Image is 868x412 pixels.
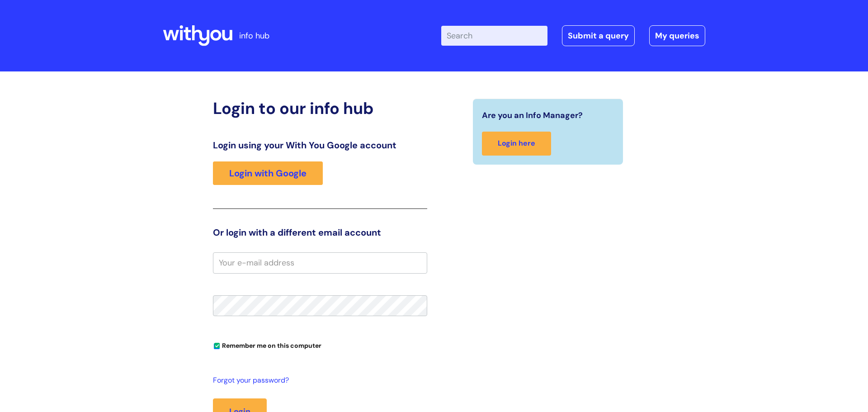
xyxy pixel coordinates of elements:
div: You can uncheck this option if you're logging in from a shared device [213,338,427,352]
h3: Or login with a different email account [213,227,427,238]
a: Login here [482,132,551,156]
input: Search [441,26,547,46]
input: Remember me on this computer [214,343,220,349]
input: Your e-mail address [213,252,427,273]
a: Forgot your password? [213,374,423,387]
h3: Login using your With You Google account [213,140,427,151]
label: Remember me on this computer [213,340,321,350]
a: Login with Google [213,161,323,185]
h2: Login to our info hub [213,99,427,118]
a: Submit a query [562,25,635,46]
span: Are you an Info Manager? [482,108,583,123]
p: info hub [239,28,269,43]
a: My queries [649,25,705,46]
